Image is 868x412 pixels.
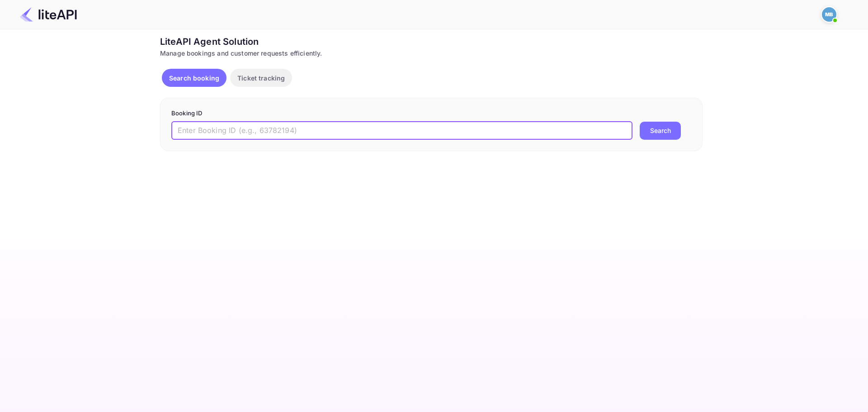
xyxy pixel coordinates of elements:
div: LiteAPI Agent Solution [160,35,703,48]
button: Search [640,122,681,140]
p: Booking ID [171,109,691,118]
img: LiteAPI Logo [20,7,77,22]
p: Ticket tracking [237,73,285,83]
input: Enter Booking ID (e.g., 63782194) [171,122,632,140]
p: Search booking [169,73,219,83]
img: Mohcine Belkhir [822,7,836,22]
div: Manage bookings and customer requests efficiently. [160,48,703,58]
